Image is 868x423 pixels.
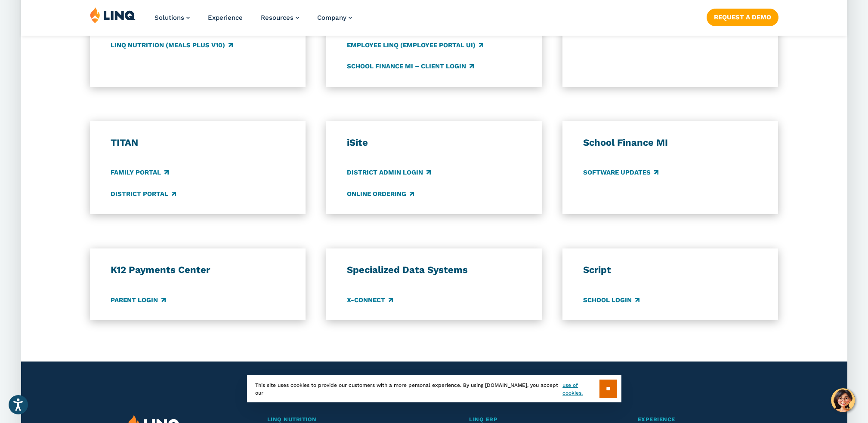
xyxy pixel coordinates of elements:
a: School Login [583,295,639,305]
a: Software Updates [583,168,658,178]
h3: K12 Payments Center [111,264,285,276]
div: This site uses cookies to provide our customers with a more personal experience. By using [DOMAIN... [247,375,621,402]
nav: Button Navigation [706,7,778,26]
a: Online Ordering [347,189,414,199]
a: Resources [261,14,299,21]
h3: TITAN [111,137,285,149]
a: Parent Login [111,295,166,305]
a: Family Portal [111,168,169,178]
a: District Admin Login [347,168,431,178]
nav: Primary Navigation [154,7,352,35]
span: LINQ ERP [469,416,497,423]
h3: Specialized Data Systems [347,264,521,276]
span: Company [317,14,346,21]
span: Solutions [154,14,184,21]
a: District Portal [111,189,176,199]
a: Experience [208,14,243,21]
a: Request a Demo [706,9,778,26]
a: School Finance MI – Client Login [347,61,474,71]
a: X-Connect [347,295,393,305]
h3: School Finance MI [583,137,757,149]
span: Experience [638,416,675,423]
a: LINQ Nutrition (Meals Plus v10) [111,40,233,50]
h3: Script [583,264,757,276]
span: Resources [261,14,293,21]
a: use of cookies. [562,381,599,397]
span: LINQ Nutrition [267,416,317,423]
a: Employee LINQ (Employee Portal UI) [347,40,483,50]
a: Solutions [154,14,190,21]
a: Company [317,14,352,21]
img: LINQ | K‑12 Software [90,7,136,23]
h3: iSite [347,137,521,149]
button: Hello, have a question? Let’s chat. [831,388,855,412]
